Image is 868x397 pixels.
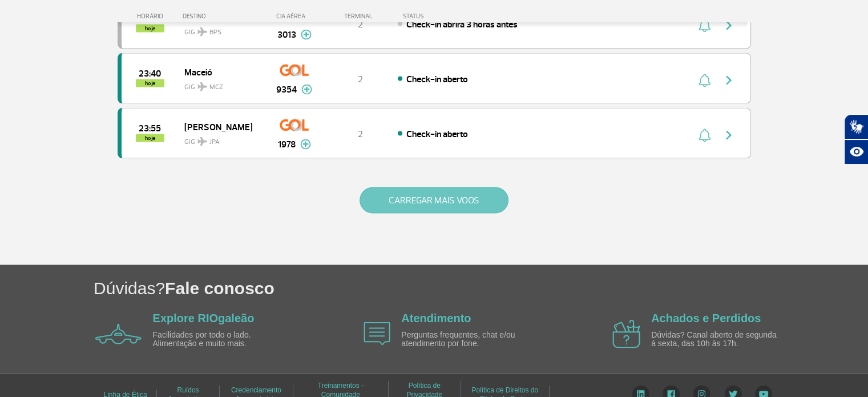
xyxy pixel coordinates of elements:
[276,83,297,97] span: 9354
[301,30,312,40] img: mais-info-painel-voo.svg
[358,129,363,140] span: 2
[278,138,296,151] span: 1978
[184,21,257,38] span: GIG
[153,331,284,348] p: Facilidades por todo o lado. Alimentação e muito mais.
[197,82,207,91] img: destiny_airplane.svg
[184,131,257,147] span: GIG
[699,129,710,142] img: sino-painel-voo.svg
[136,79,164,87] span: hoje
[136,134,164,142] span: hoje
[184,119,257,134] span: [PERSON_NAME]
[401,331,532,348] p: Perguntas frequentes, chat e/ou atendimento por fone.
[844,114,868,165] div: Plugin de acessibilidade da Hand Talk.
[139,70,161,78] span: 2025-09-24 23:40:00
[139,125,161,133] span: 2025-09-24 23:55:00
[183,13,266,20] div: DESTINO
[401,312,471,324] a: Atendimento
[94,276,868,300] h1: Dúvidas?
[364,322,390,346] img: airplane icon
[121,13,183,20] div: HORÁRIO
[699,74,710,87] img: sino-painel-voo.svg
[722,129,736,142] img: seta-direita-painel-voo.svg
[301,85,312,95] img: mais-info-painel-voo.svg
[184,76,257,93] span: GIG
[266,13,323,20] div: CIA AÉREA
[844,139,868,165] button: Abrir recursos assistivos.
[277,28,296,42] span: 3013
[358,19,363,30] span: 2
[722,74,736,87] img: seta-direita-painel-voo.svg
[136,25,164,33] span: hoje
[184,65,257,79] span: Maceió
[406,129,468,140] span: Check-in aberto
[651,312,761,324] a: Achados e Perdidos
[197,27,207,37] img: destiny_airplane.svg
[844,114,868,139] button: Abrir tradutor de língua de sinais.
[153,312,255,324] a: Explore RIOgaleão
[358,74,363,85] span: 2
[300,139,311,150] img: mais-info-painel-voo.svg
[612,320,640,348] img: airplane icon
[406,19,518,30] span: Check-in abrirá 3 horas antes
[197,137,207,146] img: destiny_airplane.svg
[209,137,220,147] span: JPA
[397,13,490,20] div: STATUS
[406,74,468,85] span: Check-in aberto
[323,13,397,20] div: TERMINAL
[209,82,223,93] span: MCZ
[209,27,221,38] span: BPS
[651,331,782,348] p: Dúvidas? Canal aberto de segunda à sexta, das 10h às 17h.
[360,187,508,214] button: CARREGAR MAIS VOOS
[95,324,142,344] img: airplane icon
[165,279,274,298] span: Fale conosco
